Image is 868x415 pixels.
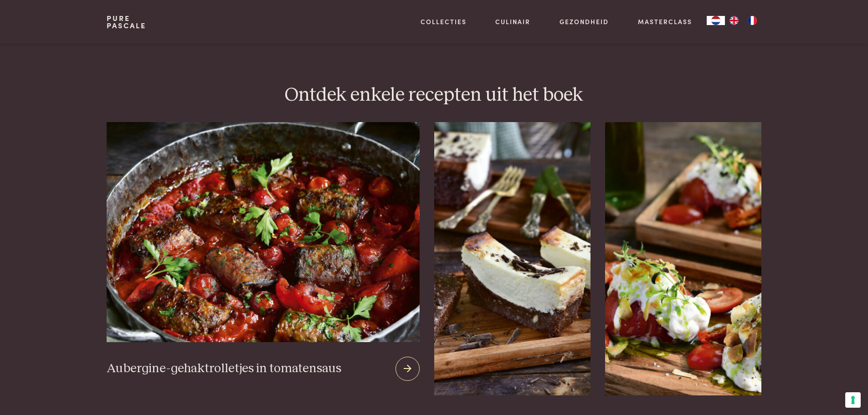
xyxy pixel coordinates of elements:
[107,83,761,108] h2: Ontdek enkele recepten uit het boek
[743,16,761,25] a: FR
[107,122,419,395] a: Aubergine-gehaktrolletjes in tomatensaus Aubergine-gehaktrolletjes in tomatensaus
[725,16,761,25] ul: Language list
[707,16,761,25] aside: Language selected: Nederlands
[707,16,725,25] div: Language
[707,16,725,25] a: NL
[107,361,341,377] h3: Aubergine-gehaktrolletjes in tomatensaus
[638,17,692,26] a: Masterclass
[605,122,761,395] img: Gare gekoelde tomaat met stracciatella
[495,17,530,26] a: Culinair
[421,17,467,26] a: Collecties
[107,122,419,342] img: Aubergine-gehaktrolletjes in tomatensaus
[434,122,591,395] img: Brownie-cheesecake
[725,16,743,25] a: EN
[560,17,609,26] a: Gezondheid
[107,15,146,29] a: PurePascale
[845,392,861,408] button: Uw voorkeuren voor toestemming voor trackingtechnologieën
